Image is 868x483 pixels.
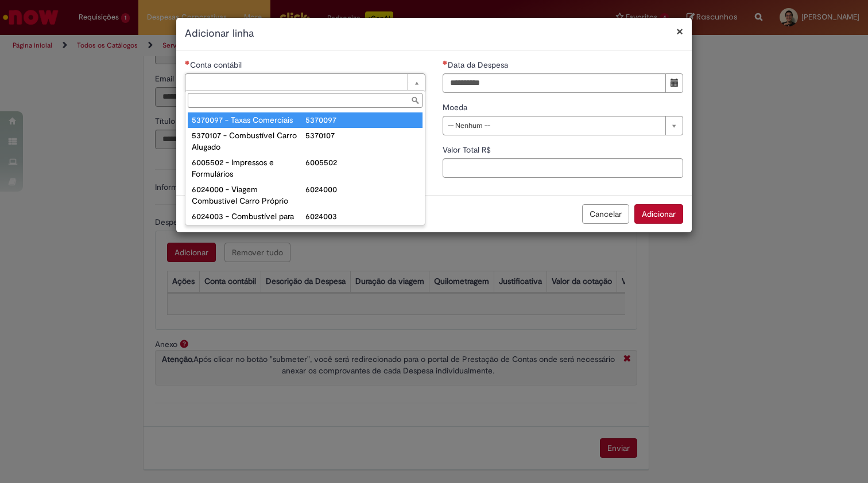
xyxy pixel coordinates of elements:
div: 6024003 - Combustível para Geradores [192,211,305,233]
div: 5370097 [305,114,419,126]
div: 6024000 - Viagem Combustível Carro Próprio [192,184,305,207]
div: 6024003 [305,211,419,222]
div: 5370097 - Taxas Comerciais [192,114,305,126]
div: 5370107 [305,130,419,141]
div: 6024000 [305,184,419,195]
ul: Conta contábil [185,110,425,225]
div: 5370107 - Combustível Carro Alugado [192,130,305,153]
div: 6005502 - Impressos e Formulários [192,157,305,180]
div: 6005502 [305,157,419,168]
